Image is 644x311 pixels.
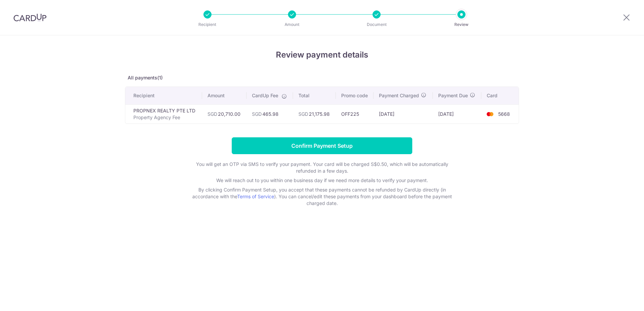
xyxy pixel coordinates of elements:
[202,104,247,124] td: 20,710.00
[336,87,374,104] th: Promo code
[133,114,197,121] p: Property Agency Fee
[374,104,433,124] td: [DATE]
[352,21,401,28] p: Document
[433,104,481,124] td: [DATE]
[125,104,202,124] td: PROPNEX REALTY PTE LTD
[483,110,497,118] img: <span class="translation_missing" title="translation missing: en.account_steps.new_confirm_form.b...
[125,49,519,61] h4: Review payment details
[293,87,336,104] th: Total
[187,177,457,184] p: We will reach out to you within one business day if we need more details to verify your payment.
[267,21,317,28] p: Amount
[13,13,46,22] img: CardUp
[247,104,293,124] td: 465.98
[498,111,510,117] span: 5668
[125,87,202,104] th: Recipient
[481,87,519,104] th: Card
[252,92,278,99] span: CardUp Fee
[232,137,412,154] input: Confirm Payment Setup
[125,74,519,81] p: All payments(1)
[298,111,308,117] span: SGD
[379,92,419,99] span: Payment Charged
[336,104,374,124] td: OFF225
[252,111,262,117] span: SGD
[237,194,274,199] a: Terms of Service
[293,104,336,124] td: 21,175.98
[207,111,217,117] span: SGD
[202,87,247,104] th: Amount
[187,161,457,174] p: You will get an OTP via SMS to verify your payment. Your card will be charged S$0.50, which will ...
[437,21,486,28] p: Review
[438,92,468,99] span: Payment Due
[187,186,457,207] p: By clicking Confirm Payment Setup, you accept that these payments cannot be refunded by CardUp di...
[183,21,232,28] p: Recipient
